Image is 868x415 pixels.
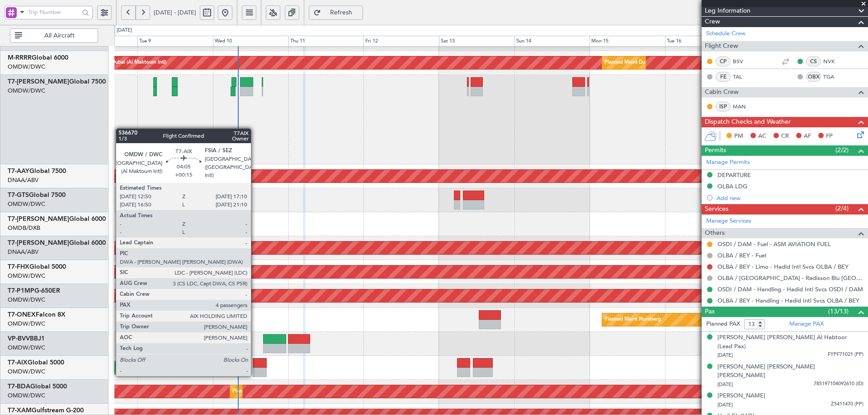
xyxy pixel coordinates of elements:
[8,359,64,366] a: T7-AIXGlobal 5000
[8,216,69,222] span: T7-[PERSON_NAME]
[717,182,747,190] div: OLBA LDG
[804,132,811,141] span: AF
[117,27,132,34] div: [DATE]
[705,117,791,127] span: Dispatch Checks and Weather
[717,171,751,179] div: DEPARTURE
[826,132,833,141] span: FP
[8,55,68,61] a: M-RRRRGlobal 6000
[705,228,725,238] span: Others
[8,168,29,174] span: T7-AAY
[24,33,95,39] span: All Aircraft
[717,240,831,248] a: OSDI / DAM - Fuel - ASM AVIATION FUEL
[717,274,863,282] a: OLBA / [GEOGRAPHIC_DATA] - Radisson Blu [GEOGRAPHIC_DATA] [GEOGRAPHIC_DATA] OLBA / BEY
[717,401,733,408] span: [DATE]
[8,79,69,85] span: T7-[PERSON_NAME]
[717,381,733,388] span: [DATE]
[10,28,98,43] button: All Aircraft
[717,352,733,359] span: [DATE]
[590,36,665,47] div: Mon 15
[705,6,750,16] span: Leg Information
[717,252,766,259] a: OLBA / BEY - Fuel
[789,320,824,329] a: Manage PAX
[733,73,753,81] a: TAL
[705,145,726,156] span: Permits
[8,407,32,414] span: T7-XAM
[705,17,720,27] span: Crew
[8,168,66,174] a: T7-AAYGlobal 7500
[363,36,439,47] div: Fri 12
[665,36,741,47] div: Tue 16
[604,56,693,70] div: Planned Maint Dubai (Al Maktoum Intl)
[8,359,28,366] span: T7-AIX
[733,103,753,111] a: MAN
[8,272,45,280] a: OMDW/DWC
[213,36,288,47] div: Wed 10
[823,73,844,81] a: TGA
[828,307,849,316] span: (13/13)
[758,132,766,141] span: AC
[154,9,196,17] span: [DATE] - [DATE]
[8,79,106,85] a: T7-[PERSON_NAME]Global 7500
[8,248,38,256] a: DNAA/ABV
[232,385,321,398] div: Planned Maint Dubai (Al Maktoum Intl)
[323,9,360,16] span: Refresh
[835,204,849,213] span: (2/4)
[717,263,849,270] a: OLBA / BEY - Limo - Hadid Intl Svcs OLBA / BEY
[706,320,740,329] label: Planned PAX
[8,216,106,222] a: T7-[PERSON_NAME]Global 6000
[8,264,29,270] span: T7-FHX
[8,344,45,352] a: OMDW/DWC
[28,5,79,19] input: Trip Number
[8,240,106,246] a: T7-[PERSON_NAME]Global 6000
[8,224,40,232] a: OMDB/DXB
[8,392,45,400] a: OMDW/DWC
[8,336,45,342] a: VP-BVVBBJ1
[717,333,863,351] div: [PERSON_NAME] [PERSON_NAME] Al Habtoor (Lead Pax)
[8,336,30,342] span: VP-BVV
[8,383,67,390] a: T7-BDAGlobal 5000
[814,380,863,388] span: 785197104092610 (ID)
[8,192,29,198] span: T7-GTS
[8,87,45,95] a: OMDW/DWC
[706,158,750,167] a: Manage Permits
[604,313,661,326] div: Planned Maint Nurnberg
[717,194,863,202] div: Add new
[716,56,731,66] div: CP
[288,36,364,47] div: Thu 11
[823,57,844,65] a: NVK
[705,41,738,51] span: Flight Crew
[8,288,60,294] a: T7-P1MPG-650ER
[8,55,32,61] span: M-RRRR
[716,72,731,82] div: FE
[8,407,84,414] a: T7-XAMGulfstream G-200
[8,63,45,71] a: OMDW/DWC
[8,200,45,208] a: OMDW/DWC
[8,240,69,246] span: T7-[PERSON_NAME]
[8,296,45,304] a: OMDW/DWC
[828,351,863,359] span: FYPF71021 (PP)
[705,307,715,317] span: Pax
[806,72,821,82] div: OBX
[439,36,514,47] div: Sat 13
[8,288,34,294] span: T7-P1MP
[8,264,66,270] a: T7-FHXGlobal 5000
[733,57,753,65] a: BSV
[706,217,751,226] a: Manage Services
[8,176,38,184] a: DNAA/ABV
[717,285,863,293] a: OSDI / DAM - Handling - Hadid Intl Svcs OSDI / DAM
[705,87,739,98] span: Cabin Crew
[806,56,821,66] div: CS
[831,401,863,408] span: Z5411470 (PP)
[717,297,859,304] a: OLBA / BEY - Handling - Hadid Intl Svcs OLBA / BEY
[77,56,166,70] div: Planned Maint Dubai (Al Maktoum Intl)
[309,5,363,20] button: Refresh
[514,36,590,47] div: Sun 14
[8,383,30,390] span: T7-BDA
[137,36,213,47] div: Tue 9
[8,312,66,318] a: T7-ONEXFalcon 8X
[706,29,745,38] a: Schedule Crew
[8,312,36,318] span: T7-ONEX
[717,363,863,380] div: [PERSON_NAME] [PERSON_NAME] [PERSON_NAME]
[734,132,743,141] span: PM
[835,145,849,155] span: (2/2)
